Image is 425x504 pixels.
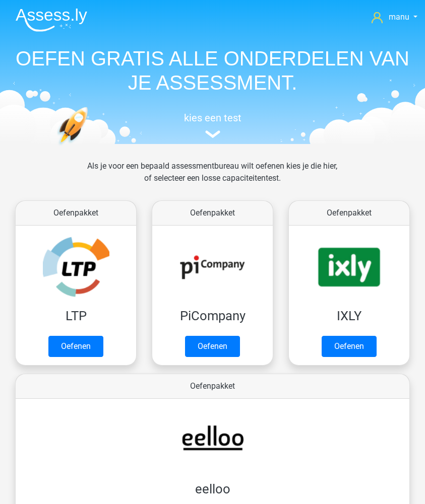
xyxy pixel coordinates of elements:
[372,11,417,23] a: manu
[8,112,417,138] a: kies een test
[389,12,409,22] span: manu
[8,46,417,95] h1: OEFEN GRATIS ALLE ONDERDELEN VAN JE ASSESSMENT.
[322,336,377,357] a: Oefenen
[185,336,240,357] a: Oefenen
[48,336,103,357] a: Oefenen
[76,160,349,196] div: Als je voor een bepaald assessmentbureau wilt oefenen kies je die hier, of selecteer een losse ca...
[57,107,123,187] img: oefenen
[16,8,87,32] img: Assessly
[8,112,417,124] h5: kies een test
[205,130,220,138] img: assessment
